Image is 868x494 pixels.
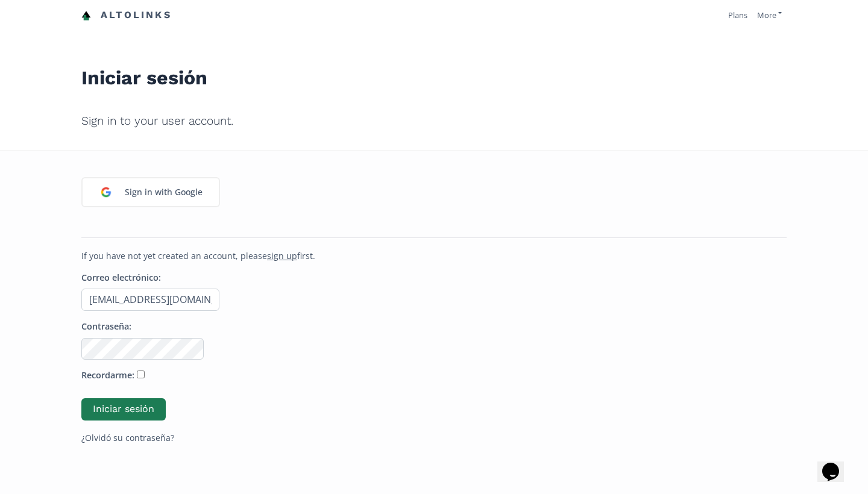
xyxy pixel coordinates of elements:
label: Contraseña: [81,320,131,333]
img: google_login_logo_184.png [93,180,119,205]
img: favicon-32x32.png [81,11,91,20]
a: Altolinks [81,5,172,25]
h2: Sign in to your user account. [81,106,787,136]
a: ¿Olvidó su contraseña? [81,432,174,443]
iframe: chat widget [817,446,856,482]
a: Plans [728,10,747,20]
div: Sign in with Google [119,180,209,205]
a: More [757,10,782,20]
input: Correo electrónico [81,289,219,311]
a: sign up [267,250,297,261]
label: Correo electrónico: [81,272,161,284]
h1: Iniciar sesión [81,40,787,96]
p: If you have not yet created an account, please first. [81,250,787,262]
label: Recordarme: [81,369,134,382]
button: Iniciar sesión [81,398,166,421]
a: Sign in with Google [81,177,220,207]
